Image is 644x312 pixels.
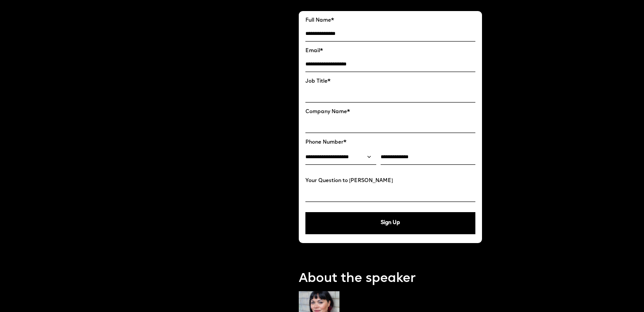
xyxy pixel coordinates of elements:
[305,140,475,146] label: Phone Number
[305,212,475,234] button: Sign Up
[305,109,475,115] label: Company Name
[305,48,475,54] label: Email
[305,178,475,184] label: Your Question to [PERSON_NAME]
[305,79,475,85] label: Job Title
[299,270,482,288] p: About the speaker
[305,18,475,24] label: Full Name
